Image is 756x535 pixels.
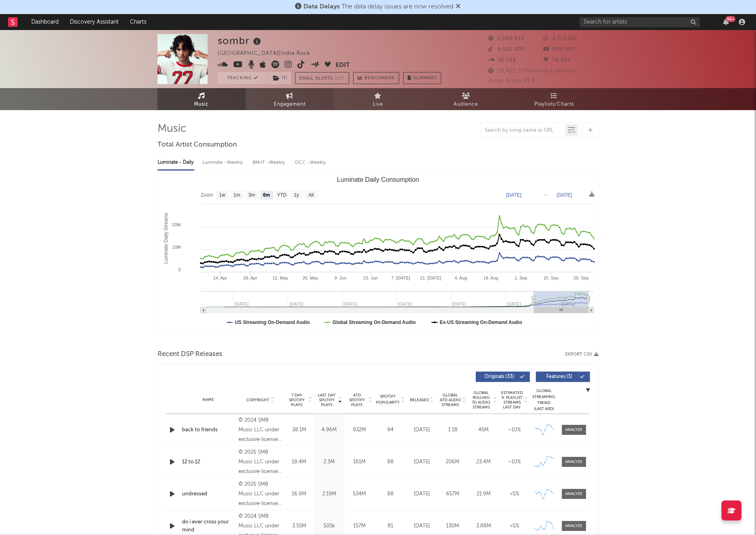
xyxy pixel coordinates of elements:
[172,245,181,249] text: 10M
[501,522,528,530] div: <5%
[410,398,429,402] span: Released
[202,156,245,169] div: Luminate - Weekly
[286,490,312,498] div: 16.9M
[488,68,576,74] span: 59,427,217 Monthly Listeners
[316,393,338,407] span: Last Day Spotify Plays
[286,458,312,466] div: 18.4M
[336,60,350,70] button: Edit
[213,276,227,280] text: 14. Apr
[346,458,372,466] div: 161M
[316,490,342,498] div: 2.19M
[273,276,289,280] text: 12. May
[408,522,435,530] div: [DATE]
[488,58,516,63] span: 38,788
[286,426,312,434] div: 38.1M
[239,480,282,509] div: © 2025 SMB Music LLC under exclusive license to Warner Records Inc.
[501,490,528,498] div: <5%
[249,193,255,198] text: 3m
[456,4,461,10] span: Dismiss
[364,74,395,83] span: Benchmark
[408,458,435,466] div: [DATE]
[439,522,466,530] div: 130M
[422,88,510,110] a: Audience
[286,393,307,407] span: 7 Day Spotify Plays
[333,320,416,325] text: Global Streaming On-Demand Audio
[403,72,441,84] button: Summary
[253,156,287,169] div: BMAT - Weekly
[268,72,291,84] span: ( 1 )
[182,397,234,403] div: Name
[158,88,246,110] a: Music
[246,398,269,402] span: Copyright
[535,100,574,109] span: Playlists/Charts
[218,49,319,58] div: [GEOGRAPHIC_DATA] | Indie Rock
[515,276,528,280] text: 1. Sep
[376,394,400,406] span: Spotify Popularity
[304,4,340,10] span: Data Delays
[408,426,435,434] div: [DATE]
[420,276,441,280] text: 21. [DATE]
[532,388,556,412] div: Global Streaming Trend (Last 60D)
[218,34,263,47] div: sombr
[316,458,342,466] div: 2.3M
[308,193,313,198] text: All
[439,490,466,498] div: 657M
[353,72,399,84] a: Benchmark
[335,76,345,81] em: Off
[476,372,530,382] button: Originals(33)
[243,276,257,280] text: 28. Apr
[182,458,234,466] a: 12 to 12
[455,276,467,280] text: 4. Aug
[726,16,736,22] div: 99 +
[363,276,378,280] text: 23. Jun
[163,213,169,263] text: Luminate Daily Streams
[580,17,700,27] input: Search for artists
[557,192,572,198] text: [DATE]
[376,458,404,466] div: 88
[246,88,334,110] a: Engagement
[182,518,234,534] a: do i ever cross your mind
[413,76,437,80] span: Summary
[470,426,497,434] div: 45M
[439,426,466,434] div: 1.1B
[239,416,282,444] div: © 2024 SMB Music LLC under exclusive license to Warner Records Inc.
[541,374,578,379] span: Features ( 3 )
[483,276,498,280] text: 18. Aug
[274,100,306,109] span: Engagement
[194,100,209,109] span: Music
[439,393,461,407] span: Global ATD Audio Streams
[544,36,578,41] span: 2,713,527
[470,458,497,466] div: 23.4M
[454,100,479,109] span: Audience
[124,14,152,30] a: Charts
[295,72,349,84] button: Email AlertsOff
[536,372,590,382] button: Features(3)
[234,193,241,198] text: 1m
[316,426,342,434] div: 4.96M
[481,127,565,134] input: Search by song name or URL
[277,193,287,198] text: YTD
[346,490,372,498] div: 534M
[235,320,310,325] text: US Streaming On-Demand Audio
[286,522,312,530] div: 3.55M
[64,14,124,30] a: Discovery Assistant
[544,58,571,63] span: 74,507
[158,140,237,150] span: Total Artist Consumption
[158,156,194,169] div: Luminate - Daily
[440,320,522,325] text: Ex-US Streaming On-Demand Audio
[376,490,404,498] div: 88
[391,276,410,280] text: 7. [DATE]
[304,4,454,10] span: : The data delay issues are now resolved
[723,19,729,25] button: 99+
[470,390,492,410] span: Global Rolling 7D Audio Streams
[544,276,559,280] text: 15. Sep
[201,193,213,198] text: Zoom
[488,78,536,83] span: Jump Score: 85.9
[239,448,282,477] div: © 2025 SMB Music LLC under exclusive license to Warner Records Inc.
[408,490,435,498] div: [DATE]
[506,192,522,198] text: [DATE]
[346,393,368,407] span: ATD Spotify Plays
[501,458,528,466] div: ~ 10 %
